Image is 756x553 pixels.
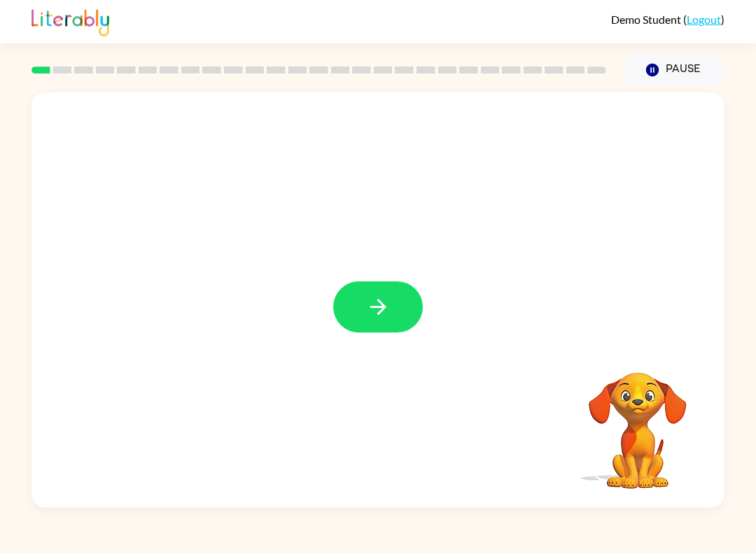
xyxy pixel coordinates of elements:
a: Logout [687,13,721,26]
video: Your browser must support playing .mp4 files to use Literably. Please try using another browser. [568,351,708,491]
img: Literably [31,6,109,36]
div: ( ) [611,13,724,26]
button: Pause [623,54,724,86]
span: Demo Student [611,13,683,26]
